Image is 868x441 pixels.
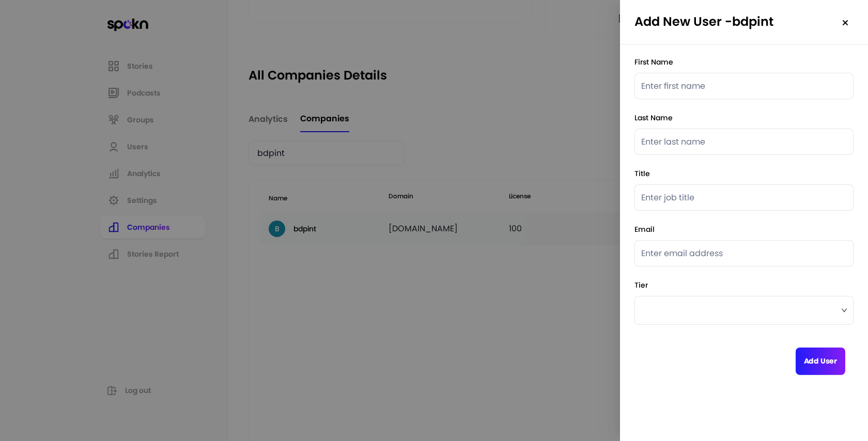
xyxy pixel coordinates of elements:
input: Enter job title [634,184,854,211]
input: Enter last name [634,129,854,155]
h2: Last Name [634,114,854,122]
input: Enter email address [634,240,854,266]
img: close [841,19,849,27]
h2: Email [634,225,854,234]
h2: First Name [634,58,854,67]
h2: Tier [634,281,854,290]
input: Enter first name [634,73,854,99]
h2: Title [634,169,854,178]
button: Add User [796,348,845,375]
